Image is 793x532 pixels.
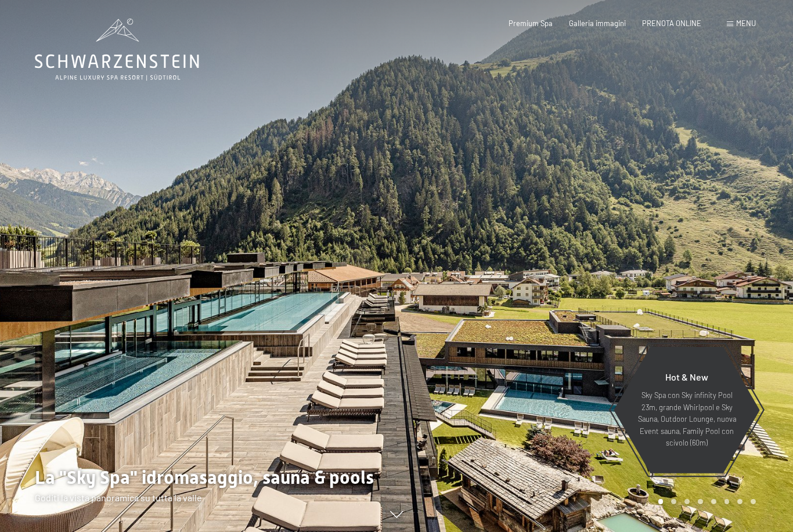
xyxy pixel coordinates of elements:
div: Carousel Page 7 [737,499,742,504]
div: Carousel Page 8 [751,499,756,504]
p: Sky Spa con Sky infinity Pool 23m, grande Whirlpool e Sky Sauna, Outdoor Lounge, nuova Event saun... [636,389,737,448]
a: Premium Spa [509,19,553,28]
span: Menu [736,19,756,28]
div: Carousel Page 2 [671,499,676,504]
span: Hot & New [665,371,708,382]
a: Hot & New Sky Spa con Sky infinity Pool 23m, grande Whirlpool e Sky Sauna, Outdoor Lounge, nuova ... [613,346,760,474]
div: Carousel Page 3 [684,499,690,504]
div: Carousel Page 4 [698,499,703,504]
div: Carousel Pagination [654,499,756,504]
div: Carousel Page 1 (Current Slide) [658,499,664,504]
a: Galleria immagini [569,19,626,28]
div: Carousel Page 5 [711,499,716,504]
a: PRENOTA ONLINE [642,19,701,28]
div: Carousel Page 6 [724,499,730,504]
